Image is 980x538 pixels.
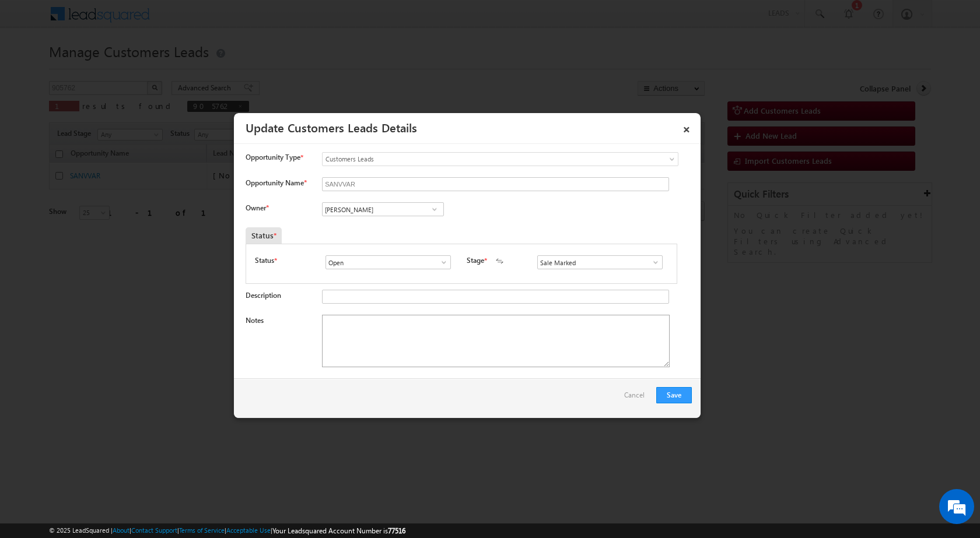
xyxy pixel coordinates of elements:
[656,387,692,403] button: Save
[272,526,405,535] span: Your Leadsquared Account Number is
[246,203,268,212] label: Owner
[467,255,484,266] label: Stage
[537,255,663,269] input: Type to Search
[246,178,306,187] label: Opportunity Name
[427,203,442,215] a: Show All Items
[624,387,650,409] a: Cancel
[49,525,405,536] span: © 2025 LeadSquared | | | | |
[322,152,678,166] a: Customers Leads
[388,526,405,535] span: 77516
[226,526,271,534] a: Acceptable Use
[113,526,129,534] a: About
[246,316,264,325] label: Notes
[246,291,281,300] label: Description
[323,154,631,164] span: Customers Leads
[433,256,448,268] a: Show All Items
[131,526,177,534] a: Contact Support
[246,227,282,244] div: Status
[246,152,300,163] span: Opportunity Type
[325,255,451,269] input: Type to Search
[645,256,660,268] a: Show All Items
[322,202,444,216] input: Type to Search
[255,255,274,266] label: Status
[246,119,417,135] a: Update Customers Leads Details
[179,526,225,534] a: Terms of Service
[677,117,696,138] a: ×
